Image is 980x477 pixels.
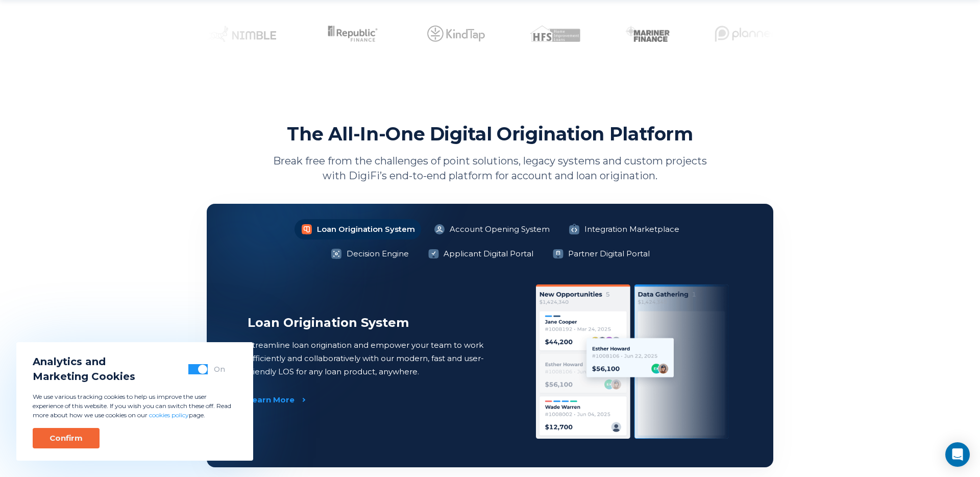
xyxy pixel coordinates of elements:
[424,26,482,42] img: Client Logo 3
[546,244,656,264] li: Partner Digital Portal
[33,354,135,369] span: Analytics and
[536,284,733,439] img: Loan Origination System
[33,392,237,420] p: We use various tracking cookies to help us improve the user experience of this website. If you wi...
[248,315,490,330] h2: Loan Origination System
[287,122,693,146] h2: The All-In-One Digital Origination Platform
[421,244,540,264] li: Applicant Digital Portal
[248,339,490,378] p: Streamline loan origination and empower your team to work efficiently and collaboratively with ou...
[248,395,302,405] a: Learn More
[204,26,274,42] img: Client Logo 1
[945,442,970,467] div: Open Intercom Messenger
[562,219,685,240] li: Integration Marketplace
[295,219,421,240] li: Loan Origination System
[33,428,100,448] button: Confirm
[149,411,189,419] a: cookies policy
[214,364,225,374] div: On
[248,395,295,405] div: Learn More
[324,244,415,264] li: Decision Engine
[33,369,135,384] span: Marketing Cookies
[268,154,712,183] p: Break free from the challenges of point solutions, legacy systems and custom projects with DigiFi...
[318,26,380,42] img: Client Logo 2
[427,219,556,240] li: Account Opening System
[623,26,667,42] img: Client Logo 5
[50,433,83,443] div: Confirm
[712,26,779,42] img: Client Logo 6
[527,26,578,42] img: Client Logo 4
